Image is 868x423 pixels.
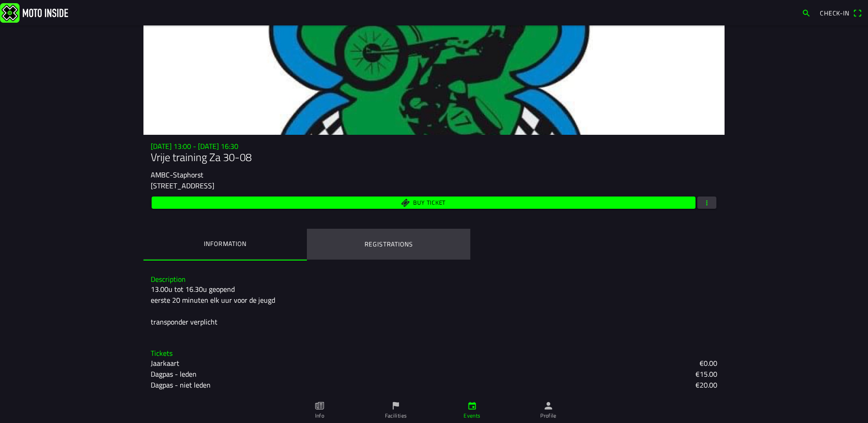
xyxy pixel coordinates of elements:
h3: [DATE] 13:00 - [DATE] 16:30 [151,142,717,151]
ion-icon: paper [315,401,325,411]
ion-text: Dagpas - niet leden [151,379,211,390]
ion-label: Events [464,412,480,420]
a: search [797,5,815,20]
span: Check-in [820,8,849,18]
ion-text: Dagpas - leden [151,369,197,379]
ion-label: Information [204,239,246,249]
span: Buy ticket [413,200,446,206]
h1: Vrije training Za 30-08 [151,151,717,164]
ion-label: Profile [540,412,557,420]
ion-label: Facilities [385,412,407,420]
ion-text: AMBC-Staphorst [151,169,203,180]
h3: Description [151,275,717,284]
h3: Tickets [151,349,717,358]
ion-text: €0.00 [700,358,717,369]
div: 13.00u tot 16.30u geopend eerste 20 minuten elk uur voor de jeugd transponder verplicht [151,284,717,327]
ion-label: Registrations [365,239,413,249]
ion-label: Info [315,412,324,420]
ion-icon: flag [391,401,401,411]
ion-text: €20.00 [695,379,717,390]
a: Check-inqr scanner [815,5,866,20]
ion-icon: person [543,401,553,411]
ion-icon: calendar [467,401,477,411]
ion-text: €15.00 [695,369,717,379]
ion-text: Jaarkaart [151,358,179,369]
ion-text: [STREET_ADDRESS] [151,180,214,191]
